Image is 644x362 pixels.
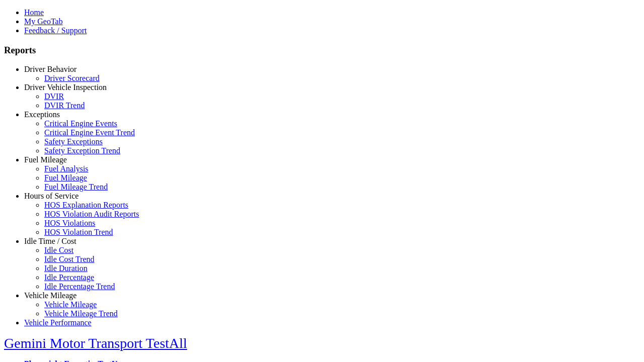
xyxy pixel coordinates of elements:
[44,92,64,101] a: DVIR
[44,173,87,182] a: Fuel Mileage
[44,164,89,173] a: Fuel Analysis
[44,309,118,318] a: Vehicle Mileage Trend
[44,101,85,110] a: DVIR Trend
[24,318,92,327] a: Vehicle Performance
[44,183,108,191] a: Fuel Mileage Trend
[24,110,60,119] a: Exceptions
[44,282,115,291] a: Idle Percentage Trend
[24,65,76,73] a: Driver Behavior
[24,155,67,164] a: Fuel Mileage
[44,300,97,309] a: Vehicle Mileage
[24,192,78,200] a: Hours of Service
[44,228,113,236] a: HOS Violation Trend
[24,291,76,300] a: Vehicle Mileage
[44,128,135,137] a: Critical Engine Event Trend
[44,201,128,209] a: HOS Explanation Reports
[24,26,87,35] a: Feedback / Support
[44,119,117,128] a: Critical Engine Events
[4,335,187,351] a: Gemini Motor Transport TestAll
[24,237,76,245] a: Idle Time / Cost
[44,146,120,155] a: Safety Exception Trend
[44,210,139,218] a: HOS Violation Audit Reports
[24,17,63,26] a: My GeoTab
[44,219,95,227] a: HOS Violations
[44,273,94,282] a: Idle Percentage
[24,8,44,17] a: Home
[44,74,100,82] a: Driver Scorecard
[44,264,88,273] a: Idle Duration
[44,246,73,254] a: Idle Cost
[4,45,640,56] h3: Reports
[44,137,103,146] a: Safety Exceptions
[44,255,95,263] a: Idle Cost Trend
[24,83,107,92] a: Driver Vehicle Inspection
